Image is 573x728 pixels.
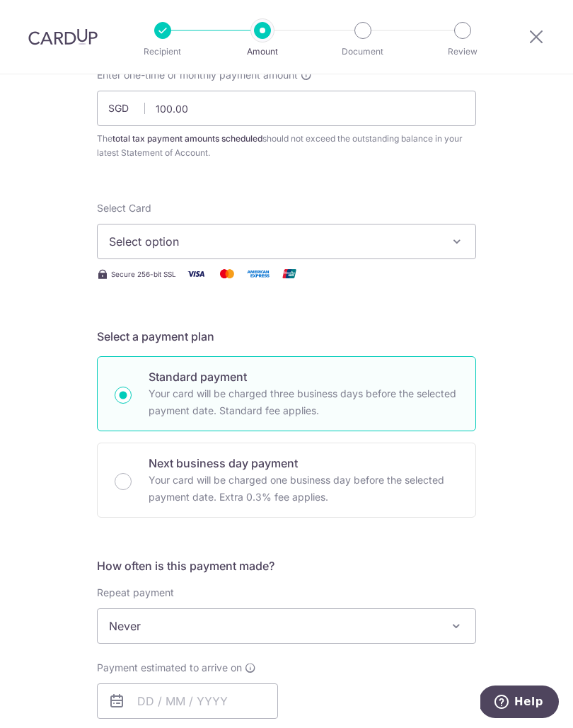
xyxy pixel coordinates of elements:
p: Amount [223,45,302,59]
p: Your card will be charged three business days before the selected payment date. Standard fee appl... [149,385,458,419]
b: total tax payment amounts scheduled [112,133,262,144]
span: Secure 256-bit SSL [111,268,176,280]
span: Never [98,609,475,643]
span: Never [97,608,476,644]
p: Document [323,45,403,59]
img: CardUp [28,28,98,45]
span: Select option [109,233,439,250]
img: Visa [182,265,210,283]
div: The should not exceed the outstanding balance in your latest Statement of Account. [97,132,476,160]
span: translation missing: en.payables.payment_networks.credit_card.summary.labels.select_card [97,202,151,214]
p: Standard payment [149,368,458,385]
p: Next business day payment [149,455,458,472]
button: Select option [97,224,476,259]
img: Mastercard [213,265,241,283]
h5: How often is this payment made? [97,557,476,574]
input: DD / MM / YYYY [97,683,278,719]
p: Review [423,45,502,59]
span: SGD [108,101,145,115]
input: 0.00 [97,91,476,126]
iframe: Opens a widget where you can find more information [480,686,559,721]
span: Payment estimated to arrive on [97,661,242,675]
span: Enter one-time or monthly payment amount [97,68,298,82]
p: Your card will be charged one business day before the selected payment date. Extra 0.3% fee applies. [149,472,458,506]
img: American Express [244,265,272,283]
p: Recipient [123,45,202,59]
label: Repeat payment [97,586,174,600]
img: Union Pay [275,265,303,283]
h5: Select a payment plan [97,328,476,345]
